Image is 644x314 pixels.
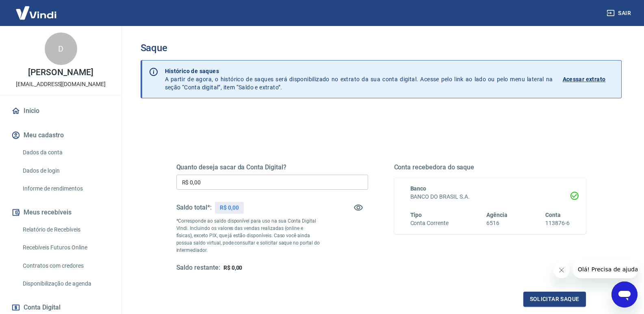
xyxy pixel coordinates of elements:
[573,260,637,278] iframe: Mensagem da empresa
[10,0,63,25] img: Vindi
[223,264,243,271] span: R$ 0,00
[20,144,112,161] a: Dados da conta
[220,204,239,212] p: R$ 0,00
[394,163,586,171] h5: Conta recebedora do saque
[20,275,112,292] a: Disponibilização de agenda
[410,185,427,192] span: Banco
[563,67,615,91] a: Acessar extrato
[141,42,622,54] h3: Saque
[20,180,112,197] a: Informe de rendimentos
[605,6,634,21] button: Sair
[410,219,449,227] h6: Conta Corrente
[20,239,112,256] a: Recebíveis Futuros Online
[176,204,212,212] h5: Saldo total*:
[545,212,561,218] span: Conta
[20,221,112,238] a: Relatório de Recebíveis
[5,6,68,12] span: Olá! Precisa de ajuda?
[523,292,586,307] button: Solicitar saque
[165,67,553,75] p: Histórico de saques
[176,264,220,272] h5: Saldo restante:
[545,219,570,227] h6: 113876-6
[10,204,112,221] button: Meus recebíveis
[20,162,112,179] a: Dados de login
[553,262,570,278] iframe: Fechar mensagem
[165,67,553,91] p: A partir de agora, o histórico de saques será disponibilizado no extrato da sua conta digital. Ac...
[611,282,637,308] iframe: Botão para abrir a janela de mensagens
[20,258,112,274] a: Contratos com credores
[410,193,570,201] h6: BANCO DO BRASIL S.A.
[10,102,112,120] a: Início
[563,75,606,83] p: Acessar extrato
[176,163,368,171] h5: Quanto deseja sacar da Conta Digital?
[410,212,422,218] span: Tipo
[486,212,507,218] span: Agência
[45,32,77,65] div: D
[486,219,507,227] h6: 6516
[176,217,320,254] p: *Corresponde ao saldo disponível para uso na sua Conta Digital Vindi. Incluindo os valores das ve...
[28,68,93,77] p: [PERSON_NAME]
[10,126,112,144] button: Meu cadastro
[16,80,106,89] p: [EMAIL_ADDRESS][DOMAIN_NAME]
